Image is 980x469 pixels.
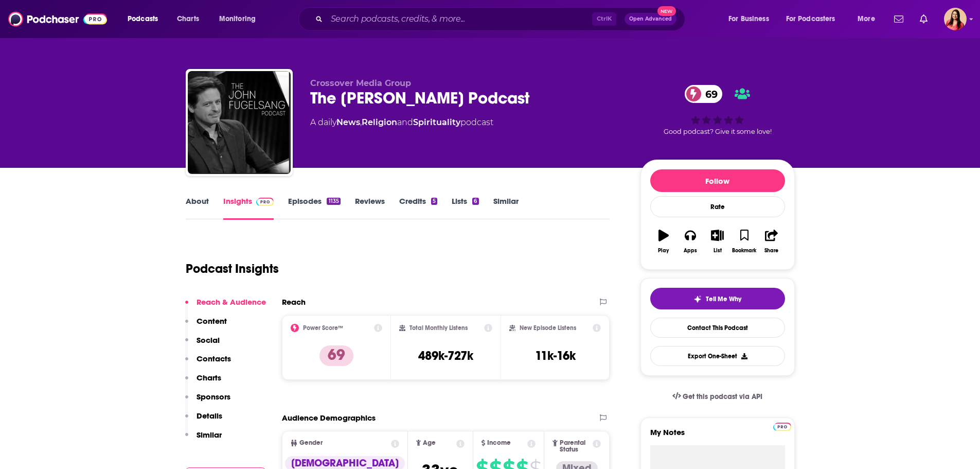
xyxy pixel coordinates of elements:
[650,223,677,260] button: Play
[650,427,785,445] label: My Notes
[664,128,772,135] span: Good podcast? Give it some love!
[185,297,266,316] button: Reach & Audience
[418,348,473,363] h3: 489k-727k
[728,12,769,26] span: For Business
[890,10,907,28] a: Show notifications dropdown
[197,430,222,440] p: Similar
[288,196,340,220] a: Episodes1135
[197,354,231,363] p: Contacts
[706,295,741,303] span: Tell Me Why
[520,324,576,332] h2: New Episode Listens
[592,12,616,26] span: Ctrl K
[223,196,274,220] a: InsightsPodchaser Pro
[423,440,436,446] span: Age
[640,78,795,142] div: 69Good podcast? Give it some love!
[188,71,291,174] img: The John Fugelsang Podcast
[282,297,306,307] h2: Reach
[684,248,697,254] div: Apps
[186,261,279,276] h1: Podcast Insights
[212,11,269,27] button: open menu
[185,392,230,411] button: Sponsors
[944,8,967,30] span: Logged in as michelle.weinfurt
[355,196,385,220] a: Reviews
[170,11,205,27] a: Charts
[704,223,730,260] button: List
[185,316,227,335] button: Content
[197,297,266,307] p: Reach & Audience
[197,411,222,421] p: Details
[185,354,231,373] button: Contacts
[732,248,756,254] div: Bookmark
[758,223,785,260] button: Share
[677,223,704,260] button: Apps
[721,11,782,27] button: open menu
[650,288,785,309] button: tell me why sparkleTell Me Why
[650,196,785,217] div: Rate
[664,384,771,409] a: Get this podcast via API
[683,392,762,401] span: Get this podcast via API
[535,348,576,363] h3: 11k-16k
[693,295,702,303] img: tell me why sparkle
[327,198,340,205] div: 1135
[685,85,723,103] a: 69
[779,11,850,27] button: open menu
[185,430,222,449] button: Similar
[658,248,669,254] div: Play
[731,223,758,260] button: Bookmark
[487,440,511,446] span: Income
[186,196,209,220] a: About
[764,248,778,254] div: Share
[714,248,722,254] div: List
[185,335,220,354] button: Social
[219,12,256,26] span: Monitoring
[916,10,932,28] a: Show notifications dropdown
[120,11,171,27] button: open menu
[452,196,478,220] a: Lists6
[310,78,411,88] span: Crossover Media Group
[650,346,785,366] button: Export One-Sheet
[786,12,835,26] span: For Podcasters
[303,324,343,332] h2: Power Score™
[197,392,230,402] p: Sponsors
[944,8,967,30] img: User Profile
[177,12,199,26] span: Charts
[282,413,376,423] h2: Audience Demographics
[625,13,676,25] button: Open AdvancedNew
[197,373,221,383] p: Charts
[773,423,791,431] img: Podchaser Pro
[650,318,785,338] a: Contact This Podcast
[944,8,967,30] button: Show profile menu
[327,11,592,27] input: Search podcasts, credits, & more...
[858,12,875,26] span: More
[360,117,362,127] span: ,
[256,198,274,206] img: Podchaser Pro
[185,373,221,392] button: Charts
[472,198,478,205] div: 6
[493,196,519,220] a: Similar
[629,16,672,22] span: Open Advanced
[397,117,413,127] span: and
[310,116,493,129] div: A daily podcast
[299,440,323,446] span: Gender
[8,9,107,29] img: Podchaser - Follow, Share and Rate Podcasts
[560,440,591,453] span: Parental Status
[319,345,353,366] p: 69
[197,316,227,326] p: Content
[409,324,468,332] h2: Total Monthly Listens
[850,11,888,27] button: open menu
[650,169,785,192] button: Follow
[657,6,676,16] span: New
[128,12,158,26] span: Podcasts
[773,421,791,431] a: Pro website
[197,335,220,345] p: Social
[336,117,360,127] a: News
[431,198,437,205] div: 5
[308,7,695,31] div: Search podcasts, credits, & more...
[695,85,723,103] span: 69
[362,117,397,127] a: Religion
[413,117,460,127] a: Spirituality
[399,196,437,220] a: Credits5
[185,411,222,430] button: Details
